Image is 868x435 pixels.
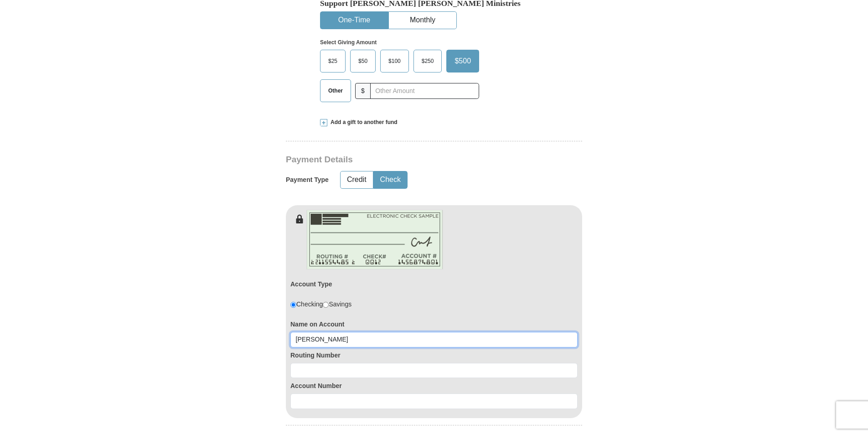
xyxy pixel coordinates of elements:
[290,381,578,390] label: Account Number
[417,54,439,68] span: $250
[341,171,373,188] button: Credit
[290,320,578,329] label: Name on Account
[320,39,377,46] strong: Select Giving Amount
[320,12,388,29] button: One-Time
[306,210,443,269] img: check-en.png
[290,280,332,289] label: Account Type
[327,119,398,126] span: Add a gift to another fund
[450,54,475,68] span: $500
[374,171,407,188] button: Check
[370,83,479,99] input: Other Amount
[286,155,518,165] h3: Payment Details
[324,54,342,68] span: $25
[286,176,329,184] h5: Payment Type
[384,54,405,68] span: $100
[290,300,351,309] div: Checking Savings
[355,83,371,99] span: $
[354,54,372,68] span: $50
[290,351,578,360] label: Routing Number
[389,12,456,29] button: Monthly
[324,84,347,98] span: Other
